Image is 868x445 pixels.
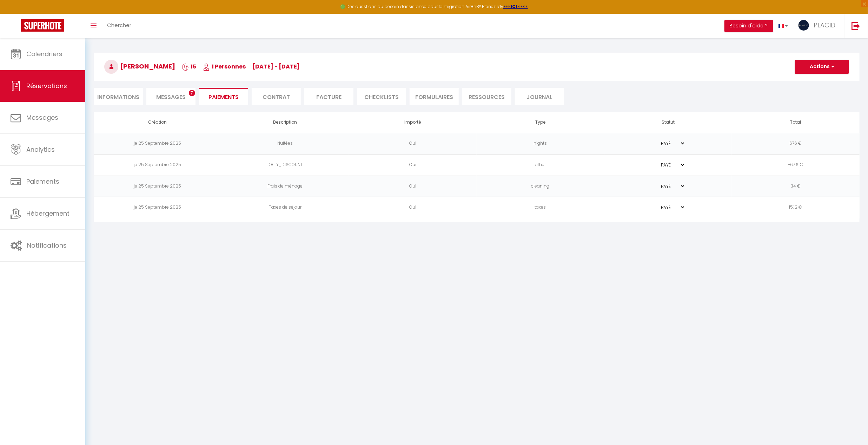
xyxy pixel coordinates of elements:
[221,176,349,197] td: Frais de ménage
[94,154,221,176] td: je 25 Septembre 2025
[156,93,186,101] span: Messages
[203,63,246,71] span: 1 Personnes
[26,145,55,154] span: Analytics
[104,62,175,71] span: [PERSON_NAME]
[304,88,353,105] li: Facture
[732,154,860,176] td: -67.6 €
[732,197,860,218] td: 15.12 €
[724,20,773,32] button: Besoin d'aide ?
[410,88,459,105] li: FORMULAIRES
[252,88,301,105] li: Contrat
[732,176,860,197] td: 34 €
[221,112,349,133] th: Description
[26,177,59,186] span: Paiements
[477,133,604,154] td: nights
[852,21,860,30] img: logout
[477,197,604,218] td: taxes
[102,14,137,38] a: Chercher
[182,63,196,71] span: 15
[252,63,300,71] span: [DATE] - [DATE]
[477,176,604,197] td: cleaning
[107,21,131,29] span: Chercher
[503,4,528,9] a: >>> ICI <<<<
[477,154,604,176] td: other
[349,112,477,133] th: Importé
[349,176,477,197] td: Oui
[799,20,809,31] img: ...
[21,19,64,32] img: Super Booking
[94,88,143,105] li: Informations
[26,209,69,218] span: Hébergement
[462,88,511,105] li: Ressources
[26,113,58,122] span: Messages
[27,241,67,250] span: Notifications
[94,133,221,154] td: je 25 Septembre 2025
[814,21,835,30] span: PLACID
[732,133,860,154] td: 676 €
[199,88,248,105] li: Paiements
[94,197,221,218] td: je 25 Septembre 2025
[189,90,195,96] span: 7
[349,133,477,154] td: Oui
[349,197,477,218] td: Oui
[221,154,349,176] td: DAILY_DISCOUNT
[26,50,62,58] span: Calendriers
[94,176,221,197] td: je 25 Septembre 2025
[793,14,844,38] a: ... PLACID
[26,81,67,90] span: Réservations
[221,133,349,154] td: Nuitées
[94,112,221,133] th: Création
[349,154,477,176] td: Oui
[795,60,849,74] button: Actions
[221,197,349,218] td: Taxes de séjour
[732,112,860,133] th: Total
[515,88,564,105] li: Journal
[477,112,604,133] th: Type
[604,112,732,133] th: Statut
[357,88,406,105] li: CHECKLISTS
